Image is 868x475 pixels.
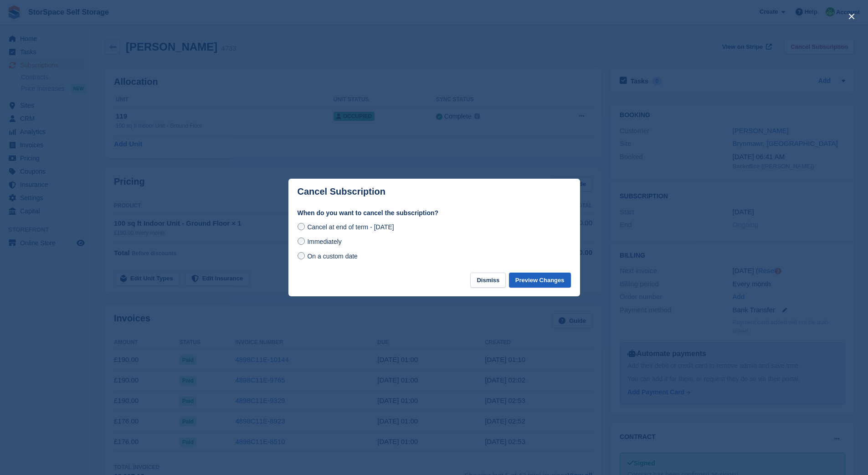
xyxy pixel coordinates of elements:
[298,186,385,197] p: Cancel Subscription
[298,252,305,259] input: On a custom date
[298,237,305,245] input: Immediately
[509,273,571,288] button: Preview Changes
[307,223,394,231] span: Cancel at end of term - [DATE]
[307,253,358,260] span: On a custom date
[307,238,341,245] span: Immediately
[298,223,305,230] input: Cancel at end of term - [DATE]
[470,273,506,288] button: Dismiss
[298,208,571,218] label: When do you want to cancel the subscription?
[844,9,859,24] button: close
